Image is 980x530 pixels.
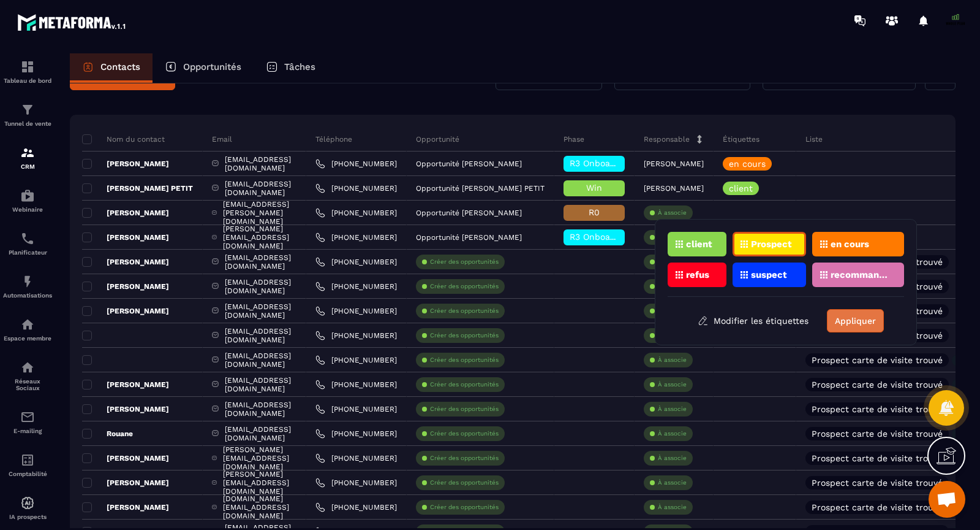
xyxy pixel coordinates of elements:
[430,356,499,364] p: Créer des opportunités
[658,209,687,217] p: À associe
[416,233,522,242] p: Opportunité [PERSON_NAME]
[658,356,687,364] p: À associe
[430,454,499,463] p: Créer des opportunités
[82,306,169,316] p: [PERSON_NAME]
[3,335,52,342] p: Espace membre
[20,410,35,424] img: email
[82,478,169,488] p: [PERSON_NAME]
[586,183,602,193] span: Win
[82,183,193,193] p: [PERSON_NAME] PETIT
[827,309,884,332] button: Appliquer
[315,306,397,316] a: [PHONE_NUMBER]
[20,360,35,375] img: social-network
[723,134,759,144] p: Étiquettes
[20,231,35,246] img: scheduler
[831,240,869,248] p: en cours
[20,317,35,332] img: automations
[3,136,52,179] a: formationformationCRM
[20,453,35,467] img: accountant
[570,232,631,242] span: R3 Onboarding
[17,11,127,33] img: logo
[82,134,165,144] p: Nom du contact
[3,444,52,486] a: accountantaccountantComptabilité
[20,188,35,203] img: automations
[100,61,140,72] p: Contacts
[82,380,169,390] p: [PERSON_NAME]
[315,380,397,390] a: [PHONE_NUMBER]
[82,429,133,439] p: Rouane
[430,282,499,291] p: Créer des opportunités
[254,53,328,83] a: Tâches
[3,77,52,84] p: Tableau de bord
[315,134,352,144] p: Téléphone
[315,331,397,340] a: [PHONE_NUMBER]
[812,478,943,487] p: Prospect carte de visite trouvé
[644,134,690,144] p: Responsable
[82,257,169,267] p: [PERSON_NAME]
[82,502,169,512] p: [PERSON_NAME]
[805,134,823,144] p: Liste
[416,159,522,168] p: Opportunité [PERSON_NAME]
[751,271,787,279] p: suspect
[20,60,35,74] img: formation
[315,232,397,242] a: [PHONE_NUMBER]
[430,405,499,413] p: Créer des opportunités
[3,265,52,308] a: automationsautomationsAutomatisations
[831,271,890,279] p: recommandation
[70,53,153,83] a: Contacts
[20,102,35,117] img: formation
[3,206,52,213] p: Webinaire
[430,380,499,389] p: Créer des opportunités
[3,513,52,520] p: IA prospects
[658,429,687,438] p: À associe
[688,310,818,332] button: Modifier les étiquettes
[3,249,52,256] p: Planificateur
[315,159,397,169] a: [PHONE_NUMBER]
[82,282,169,291] p: [PERSON_NAME]
[416,184,545,193] p: Opportunité [PERSON_NAME] PETIT
[686,271,709,279] p: refus
[430,429,499,438] p: Créer des opportunités
[729,184,753,193] p: client
[812,454,943,463] p: Prospect carte de visite trouvé
[82,208,169,218] p: [PERSON_NAME]
[3,401,52,444] a: emailemailE-mailing
[686,240,712,248] p: client
[3,120,52,127] p: Tunnel de vente
[812,405,943,413] p: Prospect carte de visite trouvé
[3,163,52,170] p: CRM
[82,453,169,463] p: [PERSON_NAME]
[3,470,52,477] p: Comptabilité
[430,331,499,340] p: Créer des opportunités
[183,61,241,72] p: Opportunités
[430,307,499,315] p: Créer des opportunités
[20,145,35,160] img: formation
[430,503,499,512] p: Créer des opportunités
[812,429,943,438] p: Prospect carte de visite trouvé
[812,380,943,389] p: Prospect carte de visite trouvé
[658,454,687,463] p: À associe
[315,183,397,193] a: [PHONE_NUMBER]
[315,282,397,291] a: [PHONE_NUMBER]
[812,356,943,364] p: Prospect carte de visite trouvé
[315,453,397,463] a: [PHONE_NUMBER]
[315,355,397,365] a: [PHONE_NUMBER]
[315,404,397,414] a: [PHONE_NUMBER]
[416,134,459,144] p: Opportunité
[416,209,522,217] p: Opportunité [PERSON_NAME]
[3,351,52,401] a: social-networksocial-networkRéseaux Sociaux
[3,93,52,136] a: formationformationTunnel de vente
[644,184,704,193] p: [PERSON_NAME]
[315,257,397,267] a: [PHONE_NUMBER]
[929,481,965,518] a: Ouvrir le chat
[658,405,687,413] p: À associe
[3,378,52,391] p: Réseaux Sociaux
[315,208,397,218] a: [PHONE_NUMBER]
[82,232,169,242] p: [PERSON_NAME]
[315,502,397,512] a: [PHONE_NUMBER]
[3,292,52,299] p: Automatisations
[3,179,52,222] a: automationsautomationsWebinaire
[751,240,792,248] p: Prospect
[3,308,52,351] a: automationsautomationsEspace membre
[570,158,631,168] span: R3 Onboarding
